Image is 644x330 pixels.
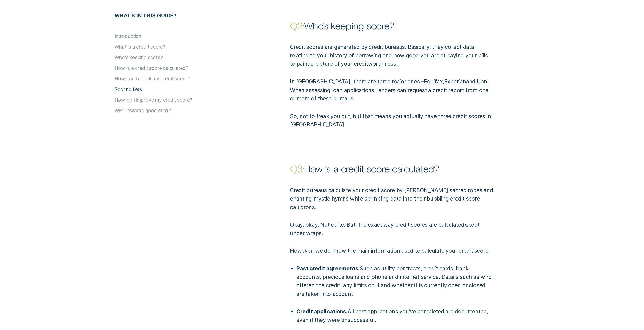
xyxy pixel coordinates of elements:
p: How is a credit score calculated? [290,162,494,175]
strong: Q2: [290,19,304,31]
button: How is a credit score calculated? [115,65,188,71]
em: is [464,221,468,228]
a: Equifax [424,78,443,85]
button: Wisr rewards good credit [115,107,171,114]
p: Credit scores are generated by credit bureaus. Basically, they collect data relating to your hist... [290,43,494,68]
button: Who's keeping score? [115,54,163,60]
button: How can I check my credit score? [115,76,190,82]
p: Okay, okay. Not quite. But, the exact way credit scores are calculated kept under wraps. [290,221,494,237]
strong: Past credit agreements. [296,265,360,272]
button: How do I improve my credit score? [115,97,192,103]
p: So, not to freak you out, but that means you actually have three credit scores in [GEOGRAPHIC_DATA]. [290,112,494,129]
p: Such as utility contracts, credit cards, bank accounts, previous loans and phone and internet ser... [296,264,494,298]
p: In [GEOGRAPHIC_DATA], there are three major ones – , and . When assessing loan applications, lend... [290,77,494,103]
p: However, we do know the main information used to calculate your credit score: [290,247,494,255]
p: All past applications you've completed are documented, even if they were unsuccessful. [296,307,494,324]
h5: What's in this guide? [115,12,249,33]
p: Who's keeping score? [290,19,494,32]
strong: Q3: [290,163,304,174]
button: Introduction [115,33,141,39]
a: Illion [475,78,487,85]
a: Experian [444,78,466,85]
button: Scoring tiers [115,86,142,92]
p: Credit bureaus calculate your credit score by [PERSON_NAME] sacred robes and chanting mystic hymn... [290,186,494,212]
strong: Credit applications. [296,308,348,315]
button: What is a credit score? [115,44,165,50]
